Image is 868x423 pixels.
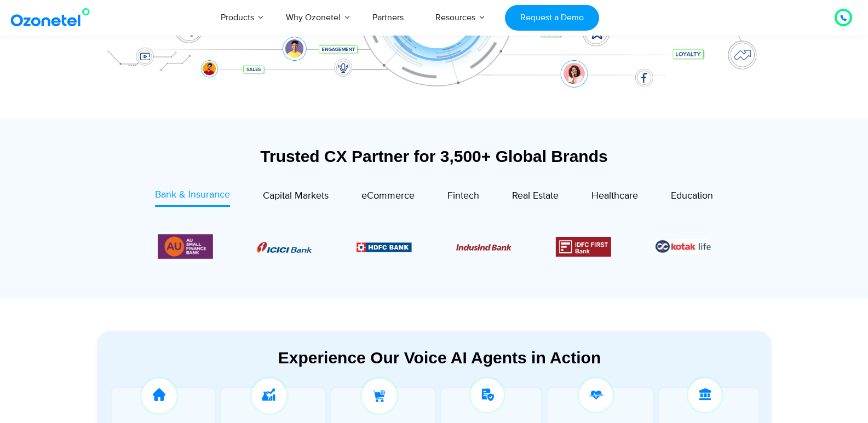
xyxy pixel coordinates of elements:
[108,348,771,367] div: Experience Our Voice AI Agents in Action
[512,190,559,202] span: Real Estate
[556,237,611,257] div: 4 / 6
[456,244,511,251] img: Picture10.png
[155,188,230,207] a: Bank & Insurance
[656,239,711,254] div: 5 / 6
[257,242,312,253] img: Picture8.png
[671,188,713,207] a: Education
[257,240,312,253] div: 1 / 6
[357,242,412,252] img: Picture9.png
[447,190,479,202] span: Fintech
[97,147,771,166] div: Trusted CX Partner for 3,500+ Global Brands
[263,188,329,207] a: Capital Markets
[556,237,611,257] img: Picture12.png
[591,188,638,207] a: Healthcare
[505,5,599,31] a: Request a Demo
[157,232,212,261] div: 6 / 6
[157,232,212,261] img: Picture13.png
[158,232,711,261] div: Image Carousel
[656,239,711,254] img: Picture26.jpg
[155,189,230,201] span: Bank & Insurance
[512,188,559,207] a: Real Estate
[361,190,415,202] span: eCommerce
[263,190,329,202] span: Capital Markets
[456,240,511,253] div: 3 / 6
[357,240,412,253] div: 2 / 6
[447,188,479,207] a: Fintech
[591,190,638,202] span: Healthcare
[671,190,713,202] span: Education
[361,188,415,207] a: eCommerce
